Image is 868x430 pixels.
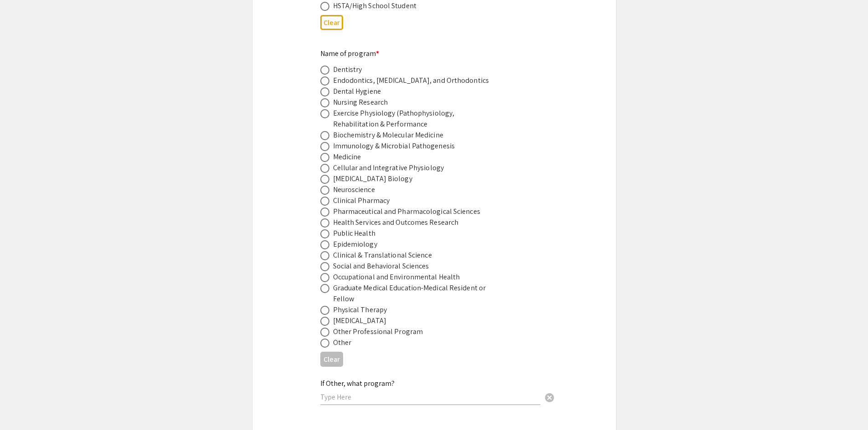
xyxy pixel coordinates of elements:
[333,184,375,195] div: Neuroscience
[333,315,386,326] div: [MEDICAL_DATA]
[333,141,455,152] div: Immunology & Microbial Pathogenesis
[333,108,493,130] div: Exercise Physiology (Pathophysiology, Rehabilitation & Performance
[333,337,352,348] div: Other
[320,352,343,367] button: Clear
[333,64,362,75] div: Dentistry
[333,283,493,304] div: Graduate Medical Education-Medical Resident or Fellow
[7,389,39,423] iframe: Chat
[333,304,387,315] div: Physical Therapy
[333,86,381,97] div: Dental Hygiene
[320,392,540,402] input: Type Here
[333,217,459,228] div: Health Services and Outcomes Research
[333,261,429,272] div: Social and Behavioral Sciences
[333,130,443,141] div: Biochemistry & Molecular Medicine
[333,173,412,184] div: [MEDICAL_DATA] Biology
[333,239,377,250] div: Epidemiology
[320,379,395,388] mat-label: If Other, what program?
[333,162,444,173] div: Cellular and Integrative Physiology
[544,392,555,403] span: cancel
[333,75,489,86] div: Endodontics, [MEDICAL_DATA], and Orthodontics
[333,152,361,162] div: Medicine
[540,388,559,406] button: Clear
[333,195,390,206] div: Clinical Pharmacy
[333,326,423,337] div: Other Professional Program
[333,228,375,239] div: Public Health
[333,97,388,108] div: Nursing Research
[333,0,416,11] div: HSTA/High School Student
[333,272,460,283] div: Occupational and Environmental Health
[333,206,480,217] div: Pharmaceutical and Pharmacological Sciences
[320,15,343,30] button: Clear
[320,49,380,58] mat-label: Name of program
[333,250,432,261] div: Clinical & Translational Science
